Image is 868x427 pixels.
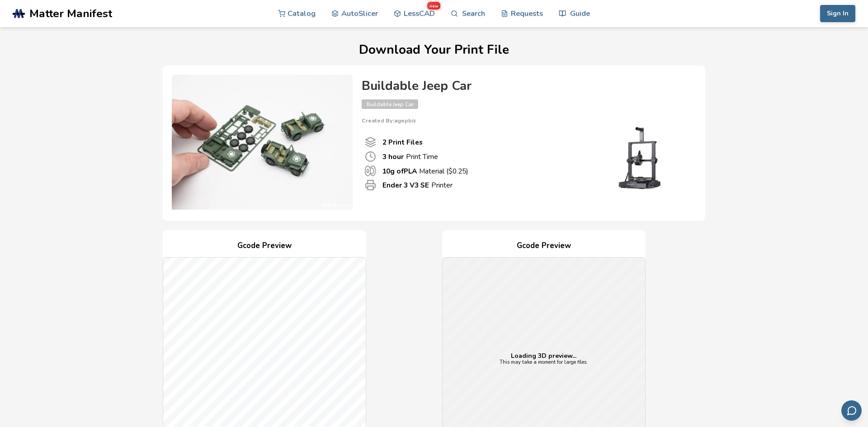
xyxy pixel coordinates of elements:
[365,151,376,162] span: Print Time
[382,152,404,161] b: 3 hour
[382,166,417,176] b: 10 g of PLA
[17,43,850,57] h1: Download Your Print File
[29,7,112,20] span: Matter Manifest
[382,152,438,161] p: Print Time
[820,5,855,22] button: Sign In
[841,400,862,421] button: Send feedback via email
[442,239,646,253] h4: Gcode Preview
[365,165,376,176] span: Material Used
[365,179,376,191] span: Printer
[597,124,687,192] img: Printer
[382,180,453,190] p: Printer
[382,137,423,147] b: 2 Print Files
[382,166,468,176] p: Material ($ 0.25 )
[500,352,588,360] p: Loading 3D preview...
[427,2,440,9] span: new
[365,136,376,148] span: Number Of Print files
[382,180,429,190] b: Ender 3 V3 SE
[500,360,588,366] p: This may take a moment for large files.
[362,99,418,109] span: Buildable Jeep Car
[163,239,366,253] h4: Gcode Preview
[362,79,687,93] h4: Buildable Jeep Car
[172,75,353,210] img: Product
[362,117,687,124] p: Created By: agepbiz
